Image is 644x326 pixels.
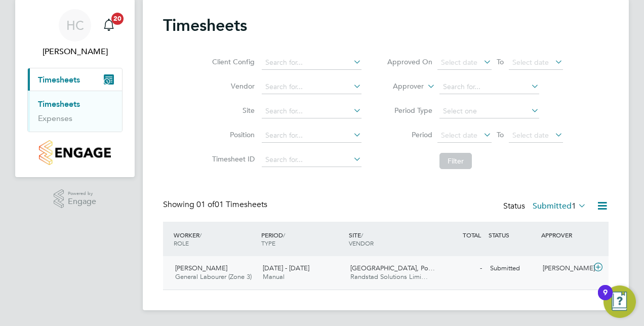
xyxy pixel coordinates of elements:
[361,231,363,239] span: /
[263,272,285,281] span: Manual
[494,128,507,141] span: To
[28,91,122,132] div: Timesheets
[378,81,424,92] label: Approver
[262,153,361,167] input: Search for...
[163,15,247,35] h2: Timesheets
[512,131,549,140] span: Select date
[387,130,432,139] label: Period
[350,272,428,281] span: Randstad Solutions Limi…
[68,197,96,206] span: Engage
[263,264,309,272] span: [DATE] - [DATE]
[433,260,486,277] div: -
[533,201,586,211] label: Submitted
[68,189,96,198] span: Powered by
[603,293,608,306] div: 9
[486,226,539,244] div: STATUS
[262,129,361,143] input: Search for...
[54,189,97,209] a: Powered byEngage
[387,106,432,115] label: Period Type
[27,9,123,58] a: HC[PERSON_NAME]
[441,131,477,140] span: Select date
[539,260,591,277] div: [PERSON_NAME]
[111,13,124,25] span: 20
[171,226,259,252] div: WORKER
[66,19,84,32] span: HC
[262,80,361,94] input: Search for...
[463,231,481,239] span: TOTAL
[346,226,434,252] div: SITE
[209,130,255,139] label: Position
[539,226,591,244] div: APPROVER
[486,260,539,277] div: Submitted
[39,140,110,165] img: countryside-properties-logo-retina.png
[99,9,119,42] a: 20
[494,55,507,68] span: To
[209,106,255,115] label: Site
[503,199,588,214] div: Status
[387,57,432,66] label: Approved On
[441,58,477,67] span: Select date
[209,154,255,164] label: Timesheet ID
[439,153,472,169] button: Filter
[27,46,123,58] span: Hannah Cornford
[262,56,361,70] input: Search for...
[38,113,72,123] a: Expenses
[209,57,255,66] label: Client Config
[38,75,80,85] span: Timesheets
[603,286,636,318] button: Open Resource Center, 9 new notifications
[283,231,285,239] span: /
[199,231,202,239] span: /
[262,104,361,118] input: Search for...
[196,199,267,210] span: 01 Timesheets
[259,226,346,252] div: PERIOD
[512,58,549,67] span: Select date
[350,264,435,272] span: [GEOGRAPHIC_DATA], Po…
[196,199,215,210] span: 01 of
[572,201,576,211] span: 1
[349,239,374,247] span: VENDOR
[28,68,122,91] button: Timesheets
[439,80,539,94] input: Search for...
[27,140,123,165] a: Go to home page
[174,239,189,247] span: ROLE
[38,99,80,109] a: Timesheets
[163,199,269,210] div: Showing
[175,272,252,281] span: General Labourer (Zone 3)
[175,264,227,272] span: [PERSON_NAME]
[439,104,539,118] input: Select one
[261,239,275,247] span: TYPE
[209,81,255,91] label: Vendor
